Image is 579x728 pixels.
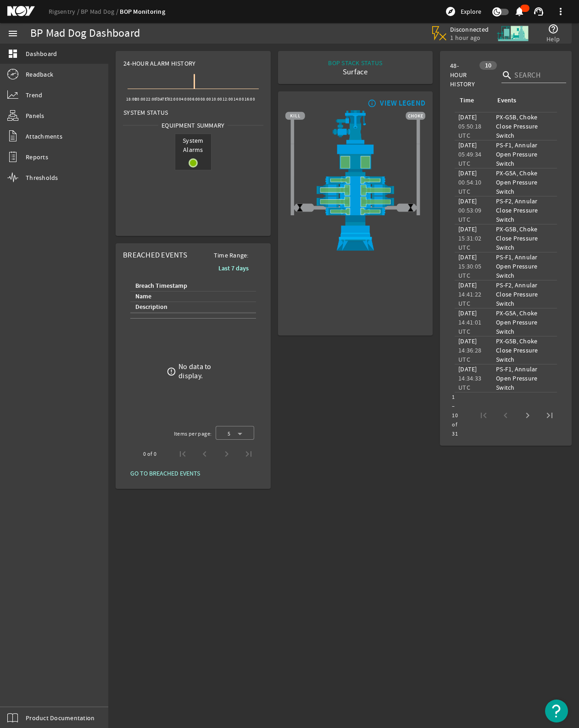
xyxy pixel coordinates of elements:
[134,302,249,312] div: Description
[285,144,426,177] img: UpperAnnularOpen.png
[26,132,62,141] span: Attachments
[156,96,169,102] text: [DATE]
[546,34,560,44] span: Help
[458,253,477,261] legacy-datetime-component: [DATE]
[496,95,550,106] div: Events
[441,4,485,19] button: Explore
[26,152,48,162] span: Reports
[30,29,140,38] div: BP Mad Dog Dashboard
[461,7,481,16] span: Explore
[458,150,481,168] legacy-datetime-component: 05:49:34 UTC
[458,122,481,140] legacy-datetime-component: 05:50:18 UTC
[450,25,489,34] span: Disconnected
[245,96,255,102] text: 16:00
[295,203,304,212] img: ValveClose.png
[123,108,168,117] span: System Status
[450,61,475,89] span: 48-Hour History
[285,196,426,208] img: ShearRamOpen.png
[458,318,481,336] legacy-datetime-component: 14:41:01 UTC
[285,110,426,144] img: RiserAdapter.png
[406,203,415,212] img: ValveClose.png
[178,362,219,381] div: No data to display.
[146,96,156,102] text: 22:00
[458,281,477,289] legacy-datetime-component: [DATE]
[458,113,477,121] legacy-datetime-component: [DATE]
[288,163,296,177] img: TransparentStackSlice.png
[458,337,477,345] legacy-datetime-component: [DATE]
[517,404,539,426] button: Next page
[167,367,176,376] mat-icon: error_outline
[223,96,233,102] text: 12:00
[458,374,481,392] legacy-datetime-component: 14:34:33 UTC
[380,99,425,108] div: VIEW LEGEND
[285,207,426,215] img: PipeRamOpen.png
[458,178,481,196] legacy-datetime-component: 00:54:10 UTC
[458,141,477,149] legacy-datetime-component: [DATE]
[212,96,222,102] text: 10:00
[458,197,477,205] legacy-datetime-component: [DATE]
[514,70,559,81] input: Search
[134,281,249,291] div: Breach Timestamp
[206,251,256,260] span: Time Range:
[328,58,382,67] div: BOP STACK STATUS
[545,700,568,722] button: Open Resource Center
[135,291,151,302] div: Name
[458,169,477,177] legacy-datetime-component: [DATE]
[514,6,525,17] mat-icon: notifications
[26,90,42,100] span: Trend
[550,0,572,22] button: more_vert
[123,250,187,260] span: Breached Events
[285,176,426,184] img: PipeRamOpen.png
[496,308,553,336] div: PX-G5A, Choke Open Pressure Switch
[168,96,178,102] text: 02:00
[458,262,481,280] legacy-datetime-component: 15:30:05 UTC
[143,449,156,459] div: 0 of 0
[458,290,481,308] legacy-datetime-component: 14:41:22 UTC
[218,264,249,273] b: Last 7 days
[548,23,559,34] mat-icon: help_outline
[26,111,45,120] span: Panels
[285,215,426,251] img: WellheadConnector.png
[414,163,423,177] img: TransparentStackSlice.png
[496,336,553,364] div: PX-G5B, Choke Close Pressure Switch
[496,196,553,224] div: PS-F2, Annular Close Pressure Switch
[7,28,18,39] mat-icon: menu
[445,6,456,17] mat-icon: explore
[497,95,516,106] div: Events
[179,96,189,102] text: 04:00
[126,96,137,102] text: 18:00
[496,224,553,252] div: PX-G5B, Choke Close Pressure Switch
[496,168,553,196] div: PX-G5A, Choke Open Pressure Switch
[26,173,58,182] span: Thresholds
[211,260,256,276] button: Last 7 days
[539,404,561,426] button: Last page
[285,184,426,196] img: ShearRamOpen.png
[26,49,57,58] span: Dashboard
[123,59,195,68] span: 24-Hour Alarm History
[496,112,553,140] div: PX-G5B, Choke Close Pressure Switch
[452,392,458,438] div: 1 – 10 of 31
[123,465,207,482] button: GO TO BREACHED EVENTS
[496,140,553,168] div: PS-F1, Annular Open Pressure Switch
[479,61,497,70] div: 10
[26,713,95,722] span: Product Documentation
[135,96,145,102] text: 20:00
[135,302,167,312] div: Description
[175,134,211,156] span: System Alarms
[458,206,481,224] legacy-datetime-component: 00:53:09 UTC
[120,7,165,16] a: BOP Monitoring
[134,291,249,302] div: Name
[189,96,200,102] text: 06:00
[130,469,200,478] span: GO TO BREACHED EVENTS
[7,48,18,59] mat-icon: dashboard
[81,7,120,16] a: BP Mad Dog
[501,70,512,81] i: search
[49,7,81,16] a: Rigsentry
[458,225,477,233] legacy-datetime-component: [DATE]
[533,6,544,17] mat-icon: support_agent
[496,280,553,308] div: PS-F2, Annular Close Pressure Switch
[458,234,481,252] legacy-datetime-component: 15:31:02 UTC
[458,365,477,373] legacy-datetime-component: [DATE]
[450,34,489,42] span: 1 hour ago
[158,121,228,130] span: Equipment Summary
